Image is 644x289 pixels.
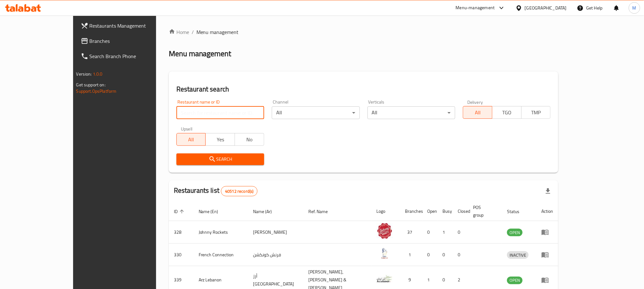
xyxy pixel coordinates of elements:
span: Status [507,208,528,215]
span: Name (En) [199,208,227,215]
span: Get support on: [76,81,106,89]
div: Menu [541,251,553,259]
td: French Connection [194,244,248,266]
span: Branches [90,37,175,45]
div: All [367,106,455,119]
td: 328 [169,221,194,244]
div: [GEOGRAPHIC_DATA] [525,4,567,11]
h2: Restaurants list [174,186,258,196]
td: 1 [438,221,453,244]
div: OPEN [507,229,523,236]
label: Delivery [467,100,483,104]
td: 1 [400,244,422,266]
nav: breadcrumb [169,28,558,36]
th: Branches [400,202,422,221]
span: Version: [76,70,92,78]
img: Johnny Rockets [377,223,393,239]
span: Search Branch Phone [90,52,175,60]
th: Closed [453,202,468,221]
th: Logo [372,202,400,221]
th: Action [536,202,558,221]
label: Upsell [181,127,193,131]
span: 1.0.0 [93,70,103,78]
li: / [192,28,194,36]
span: ID [174,208,186,215]
span: Name (Ar) [253,208,280,215]
th: Open [422,202,438,221]
td: 0 [438,244,453,266]
button: No [235,133,264,146]
button: TMP [521,106,551,119]
span: No [237,135,262,144]
th: Busy [438,202,453,221]
a: Branches [76,33,181,49]
button: All [176,133,206,146]
span: OPEN [507,229,523,236]
td: فرنش كونكشن [248,244,303,266]
span: 40512 record(s) [221,188,257,194]
div: Menu [541,276,553,284]
span: All [466,108,490,117]
span: TGO [495,108,519,117]
input: Search for restaurant name or ID.. [176,106,264,119]
div: All [272,106,360,119]
td: Johnny Rockets [194,221,248,244]
button: All [463,106,492,119]
span: M [633,4,636,11]
h2: Menu management [169,49,231,59]
button: Yes [205,133,235,146]
button: TGO [492,106,522,119]
span: INACTIVE [507,252,529,259]
button: Search [176,153,264,165]
td: 330 [169,244,194,266]
span: Yes [208,135,232,144]
span: TMP [524,108,548,117]
h2: Restaurant search [176,84,551,94]
td: 0 [422,221,438,244]
a: Search Branch Phone [76,49,181,64]
img: Arz Lebanon [377,271,393,287]
td: 0 [453,221,468,244]
td: 0 [422,244,438,266]
div: Export file [540,184,556,199]
img: French Connection [377,245,393,261]
td: 37 [400,221,422,244]
td: 0 [453,244,468,266]
span: POS group [473,204,495,219]
div: Menu-management [456,4,495,12]
td: [PERSON_NAME] [248,221,303,244]
span: Restaurants Management [90,22,175,30]
span: Menu management [196,28,239,36]
a: Support.OpsPlatform [76,87,117,95]
span: Search [182,155,259,163]
span: All [179,135,203,144]
a: Restaurants Management [76,18,181,33]
span: OPEN [507,277,523,284]
div: Menu [541,228,553,236]
span: Ref. Name [308,208,336,215]
div: INACTIVE [507,251,529,259]
div: Total records count [221,186,257,196]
